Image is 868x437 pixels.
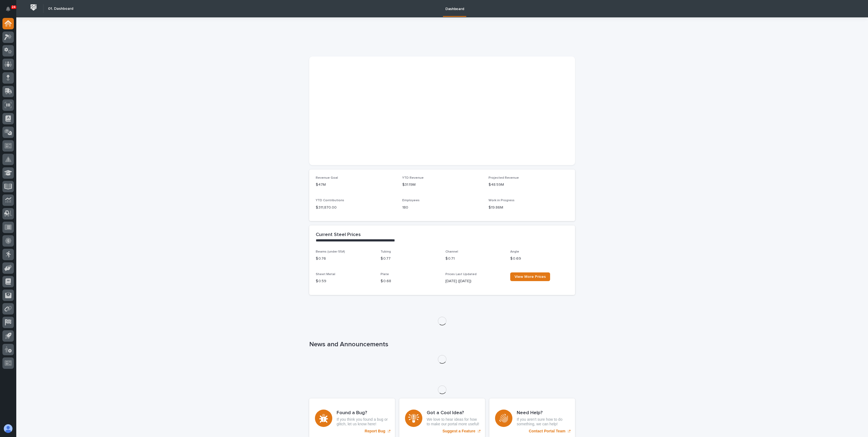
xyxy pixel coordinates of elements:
[316,205,396,210] p: $ 311,870.00
[381,273,389,276] span: Plate
[402,199,420,202] span: Employees
[48,7,73,11] h2: 01. Dashboard
[316,182,396,188] p: $47M
[445,250,458,253] span: Channel
[2,3,14,15] button: Notifications
[402,205,482,210] p: 180
[529,429,565,433] p: Contact Portal Team
[515,275,546,279] span: View More Prices
[2,423,14,434] button: users-avatar
[445,256,504,262] p: $ 0.71
[510,250,519,253] span: Angle
[445,273,477,276] span: Prices Last Updated
[402,182,482,188] p: $31.19M
[510,256,569,262] p: $ 0.69
[445,278,504,284] p: [DATE] ([DATE])
[381,278,439,284] p: $ 0.68
[7,7,14,15] div: Notifications24
[381,250,391,253] span: Tubing
[316,273,335,276] span: Sheet Metal
[316,278,374,284] p: $ 0.59
[427,410,479,416] h3: Got a Cool Idea?
[28,2,39,12] img: Workspace Logo
[337,410,389,416] h3: Found a Bug?
[337,417,389,426] p: If you think you found a bug or glitch, let us know here!
[316,176,338,180] span: Revenue Goal
[316,250,345,253] span: Beams (under 55#)
[316,199,344,202] span: YTD Contributions
[381,256,439,262] p: $ 0.77
[489,205,569,210] p: $19.86M
[12,5,15,9] p: 24
[517,417,569,426] p: If you aren't sure how to do something, we can help!
[510,272,550,281] a: View More Prices
[517,410,569,416] h3: Need Help?
[402,176,424,180] span: YTD Revenue
[309,341,575,348] h1: News and Announcements
[489,199,515,202] span: Work in Progress
[365,429,385,433] p: Report Bug
[427,417,479,426] p: We love to hear ideas for how to make our portal more useful!
[489,182,569,188] p: $48.59M
[442,429,475,433] p: Suggest a Feature
[489,176,519,180] span: Projected Revenue
[316,232,361,238] h2: Current Steel Prices
[316,256,374,262] p: $ 0.76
